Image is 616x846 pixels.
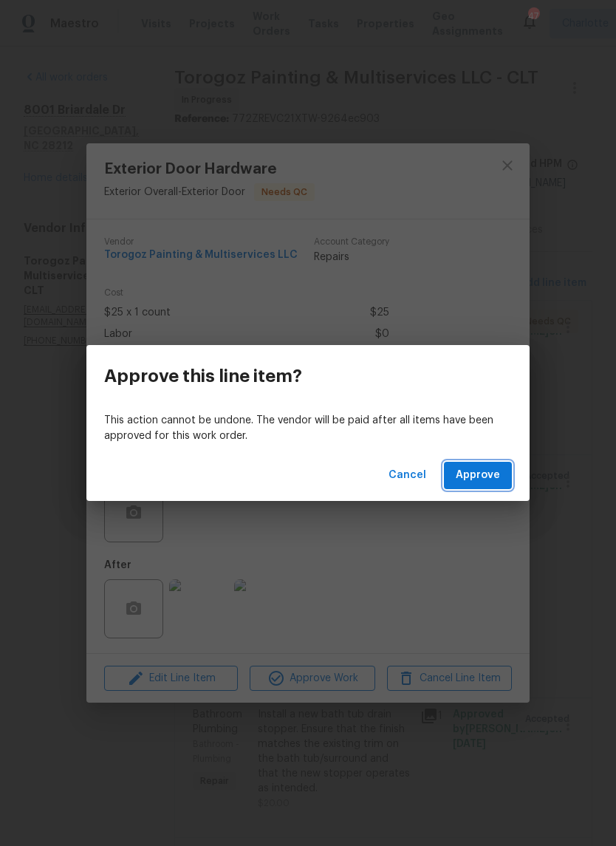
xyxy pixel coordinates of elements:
[104,366,302,386] h3: Approve this line item?
[383,462,432,489] button: Cancel
[456,466,500,485] span: Approve
[444,462,512,489] button: Approve
[104,413,512,444] p: This action cannot be undone. The vendor will be paid after all items have been approved for this...
[389,466,426,485] span: Cancel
